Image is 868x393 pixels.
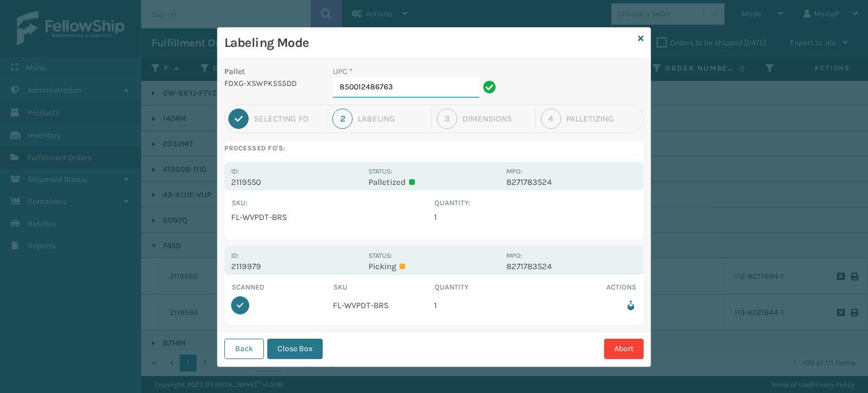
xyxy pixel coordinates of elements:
[231,177,362,187] p: 2119550
[224,34,633,51] h3: Labeling Mode
[224,77,319,89] p: FDXG-XSWPK5S5DD
[368,167,392,175] label: Status:
[228,109,249,129] div: 1
[434,293,536,318] td: 1
[333,282,435,293] th: SKU
[541,109,561,129] div: 4
[434,209,637,226] td: 1
[604,339,644,359] button: Abort
[254,114,322,124] div: Selecting FO
[506,261,637,271] p: 8271783524
[368,177,499,187] p: Palletized
[267,339,323,359] button: Close Box
[333,66,353,77] label: UPC
[368,261,499,271] p: Picking
[333,293,435,318] td: FL-WVPDT-BRS
[231,197,434,209] th: SKU :
[368,252,392,260] label: Status:
[462,114,530,124] div: Dimensions
[536,293,637,318] td: Remove from box
[231,282,333,293] th: Scanned
[224,66,319,77] p: Pallet
[224,141,644,155] label: Processed FO's:
[231,209,434,226] td: FL-WVPDT-BRS
[231,167,239,175] label: Id:
[434,282,536,293] th: Quantity
[231,261,362,271] p: 2119979
[437,109,457,129] div: 3
[358,114,426,124] div: Labeling
[506,252,522,260] label: MPO:
[506,177,637,187] p: 8271783524
[506,167,522,175] label: MPO:
[231,252,239,260] label: Id:
[434,197,637,209] th: Quantity :
[224,339,264,359] button: Back
[566,114,640,124] div: Palletizing
[332,109,353,129] div: 2
[536,282,637,293] th: Actions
